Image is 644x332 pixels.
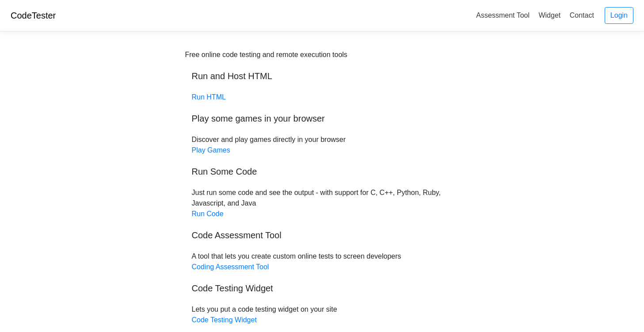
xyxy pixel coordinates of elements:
[192,146,230,154] a: Play Games
[192,230,453,240] h5: Code Assessment Tool
[192,210,224,218] a: Run Code
[566,8,598,23] a: Contact
[185,50,347,60] div: Free online code testing and remote execution tools
[605,7,633,24] a: Login
[192,93,226,101] a: Run HTML
[185,50,459,325] div: Discover and play games directly in your browser Just run some code and see the output - with sup...
[192,283,453,294] h5: Code Testing Widget
[192,263,269,271] a: Coding Assessment Tool
[11,11,56,20] a: CodeTester
[473,8,533,23] a: Assessment Tool
[192,166,453,177] h5: Run Some Code
[535,8,564,23] a: Widget
[192,71,453,81] h5: Run and Host HTML
[192,316,257,324] a: Code Testing Widget
[192,113,453,124] h5: Play some games in your browser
